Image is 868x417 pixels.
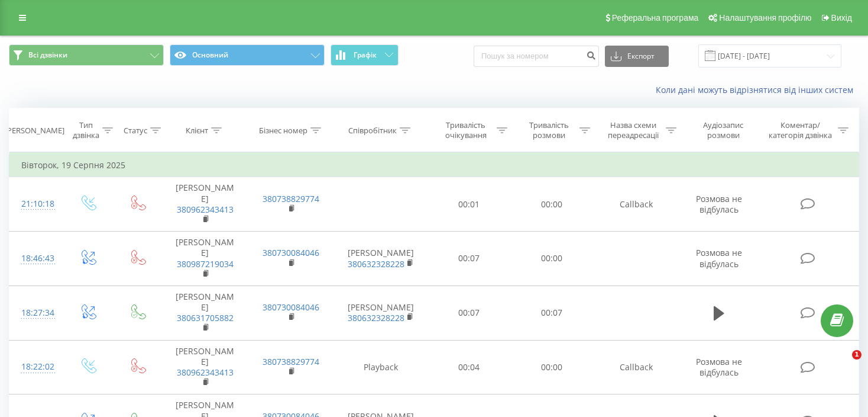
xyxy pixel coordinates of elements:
[21,301,50,325] div: 18:27:34
[177,258,234,270] a: 380987219034
[348,312,404,323] a: 380632328228
[696,247,742,269] span: Розмова не відбулась
[334,286,427,340] td: [PERSON_NAME]
[656,84,859,95] a: Коли дані можуть відрізнятися вiд інших систем
[73,120,99,140] div: Тип дзвінка
[593,340,679,394] td: Callback
[9,44,164,66] button: Всі дзвінки
[510,232,593,286] td: 00:00
[331,44,399,66] button: Графік
[427,177,510,232] td: 00:01
[510,177,593,232] td: 00:00
[474,46,599,67] input: Пошук за номером
[427,340,510,394] td: 00:04
[170,44,325,66] button: Основний
[766,120,835,140] div: Коментар/категорія дзвінка
[21,355,50,378] div: 18:22:02
[263,193,319,204] a: 380738829774
[510,340,593,394] td: 00:00
[427,232,510,286] td: 00:07
[438,120,494,140] div: Тривалість очікування
[696,193,742,215] span: Розмова не відбулась
[162,232,248,286] td: [PERSON_NAME]
[690,120,756,140] div: Аудіозапис розмови
[259,126,307,136] div: Бізнес номер
[177,367,234,378] a: 380962343413
[334,340,427,394] td: Playback
[354,51,377,59] span: Графік
[831,13,852,23] span: Вихід
[696,356,742,378] span: Розмова не відбулась
[348,126,397,136] div: Співробітник
[719,13,811,23] span: Налаштування профілю
[828,350,856,378] iframe: Intercom live chat
[162,340,248,394] td: [PERSON_NAME]
[177,204,234,215] a: 380962343413
[162,286,248,340] td: [PERSON_NAME]
[612,13,699,23] span: Реферальна програма
[852,350,861,360] span: 1
[593,177,679,232] td: Callback
[427,286,510,340] td: 00:07
[9,153,859,177] td: Вівторок, 19 Серпня 2025
[334,232,427,286] td: [PERSON_NAME]
[162,177,248,232] td: [PERSON_NAME]
[177,312,234,323] a: 380631705882
[28,50,67,60] span: Всі дзвінки
[605,46,669,67] button: Експорт
[263,247,319,258] a: 380730084046
[124,126,147,136] div: Статус
[5,126,64,136] div: [PERSON_NAME]
[348,258,404,270] a: 380632328228
[521,120,576,140] div: Тривалість розмови
[263,301,319,313] a: 380730084046
[21,247,50,270] div: 18:46:43
[604,120,663,140] div: Назва схеми переадресації
[510,286,593,340] td: 00:07
[263,356,319,367] a: 380738829774
[21,193,50,216] div: 21:10:18
[186,126,208,136] div: Клієнт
